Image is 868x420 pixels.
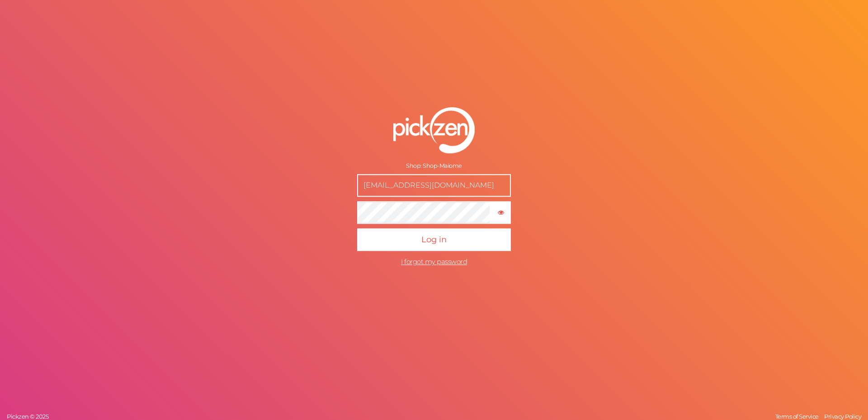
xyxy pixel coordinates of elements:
a: I forgot my password [401,257,467,266]
span: Privacy Policy [824,413,861,420]
div: Shop: Shop-Maiome [357,162,511,170]
a: Pickzen © 2025 [5,413,51,420]
input: E-mail [357,174,511,197]
a: Terms of Service [773,413,821,420]
span: Log in [421,235,447,245]
img: pz-logo-white.png [393,107,475,153]
a: Privacy Policy [822,413,863,420]
button: Log in [357,228,511,251]
span: Terms of Service [775,413,819,420]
